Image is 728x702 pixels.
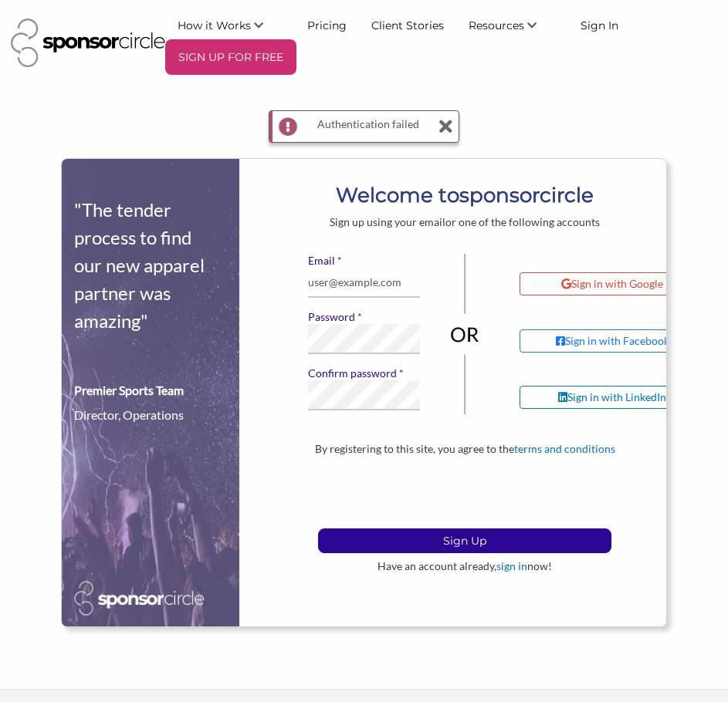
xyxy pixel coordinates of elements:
div: Sign up using your email [263,215,667,229]
a: Sign in with Google [520,272,655,295]
a: Pricing [295,11,359,39]
img: or-divider-vertical-04be836281eac2ff1e2d8b3dc99963adb0027f4cd6cf8dbd6b945673e6b3c68b.png [450,254,479,414]
span: How it Works [178,19,251,32]
img: Sponsor Circle Logo [74,581,205,616]
label: Email [308,254,419,268]
div: Premier Sports Team [74,381,184,400]
div: "The tender process to find our new apparel partner was amazing" [74,196,205,335]
p: Sign Up [319,529,611,552]
img: Sponsor Circle Logo [11,19,165,67]
div: Director, Operations [74,406,184,424]
h1: Welcome to circle [263,181,667,209]
iframe: reCAPTCHA [347,462,582,522]
div: Sign in with Facebook [556,334,669,348]
a: sign in [496,559,527,572]
p: SIGN UP FOR FREE [171,46,290,69]
input: user@example.com [308,268,419,298]
span: or one of the following accounts [445,215,600,228]
a: Sign in with LinkedIn [520,386,655,409]
div: Sign in with LinkedIn [558,390,666,404]
div: Authentication failed [310,111,427,142]
div: Sign in with Google [561,277,663,291]
b: sponsor [459,183,540,208]
img: sign-up-testimonial-def32a0a4a1c0eb4219d967058da5be3d0661b8e3d1197772554463f7db77dfd.png [61,159,239,628]
a: terms and conditions [514,442,615,455]
a: Sign in with Facebook [520,329,655,353]
a: Sign In [568,11,631,39]
li: How it Works [165,11,295,39]
label: Confirm password [308,366,419,380]
a: Client Stories [359,11,456,39]
li: Resources [456,11,568,39]
span: Resources [469,19,524,32]
button: Sign Up [318,528,611,553]
label: Password [308,310,419,324]
div: By registering to this site, you agree to the Have an account already, now! [263,442,667,573]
